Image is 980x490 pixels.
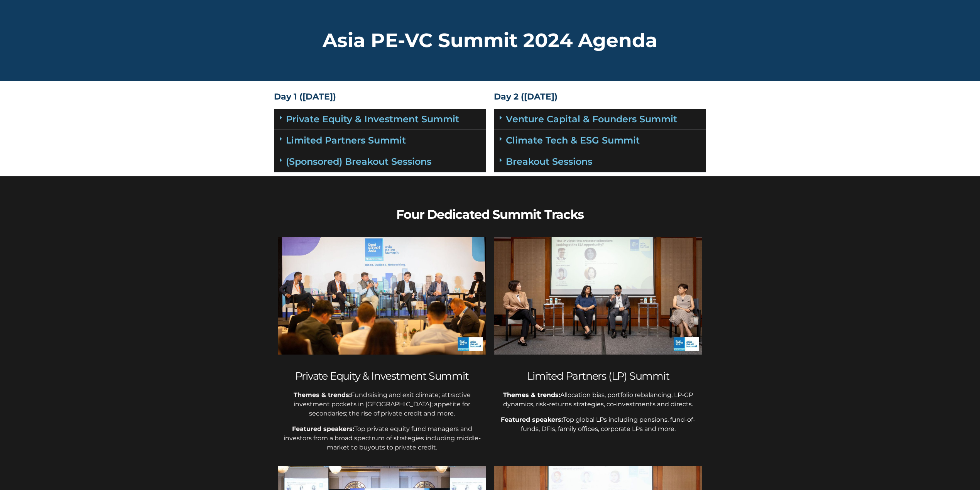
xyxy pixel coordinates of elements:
[278,370,486,382] h2: Private Equity & Investment Summit
[274,93,486,101] h4: Day 1 ([DATE])
[494,370,702,382] h2: Limited Partners (LP) Summit
[286,135,406,146] a: Limited Partners Summit
[494,93,706,101] h4: Day 2 ([DATE])
[286,113,459,125] a: Private Equity & Investment Summit
[506,113,677,125] a: Venture Capital & Founders​ Summit
[521,416,696,433] span: Top global LPs including pensions, fund-of-funds, DFIs, family offices, corporate LPs and more.
[278,390,486,418] p: Fundraising and exit climate; attractive investment pockets in [GEOGRAPHIC_DATA]; appetite for se...
[278,424,486,452] p: Top private equity fund managers and investors from a broad spectrum of strategies including midd...
[503,391,560,399] span: Themes & trends:
[286,156,431,167] a: (Sponsored) Breakout Sessions
[501,416,563,423] span: Featured speakers:
[292,425,354,433] strong: Featured speakers:
[506,135,640,146] a: Climate Tech & ESG Summit
[294,391,351,399] strong: Themes & trends:
[506,156,592,167] a: Breakout Sessions
[503,391,694,408] span: Allocation bias, portfolio rebalancing, LP-GP dynamics, risk-returns strategies, co-investments a...
[396,207,583,222] b: Four Dedicated Summit Tracks
[274,31,706,50] h2: Asia PE-VC Summit 2024 Agenda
